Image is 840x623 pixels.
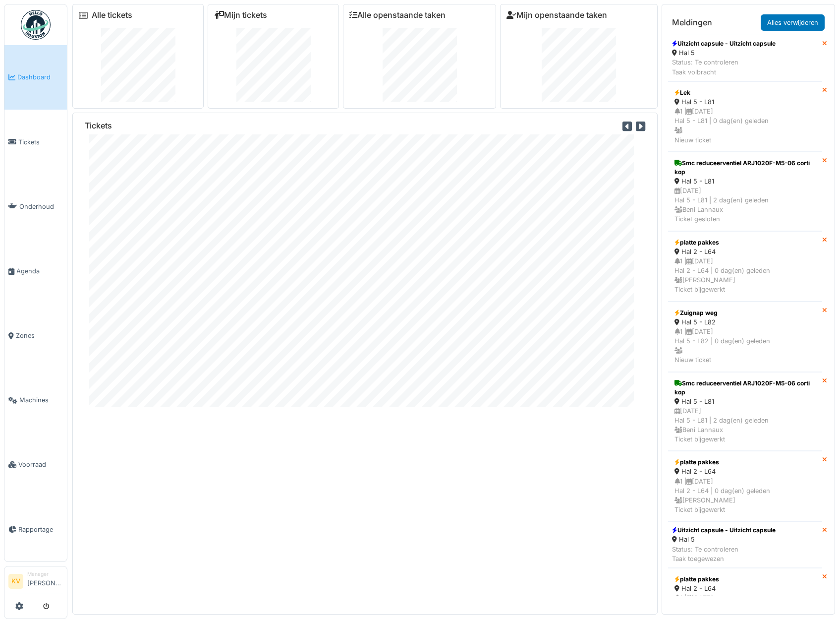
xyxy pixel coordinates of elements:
[674,379,816,397] div: Smc reduceerventiel ARJ1020F-M5-06 corti kop
[674,584,816,593] div: Hal 2 - L64
[674,458,816,467] div: platte pakkes
[674,238,816,247] div: platte pakkes
[674,159,816,177] div: Smc reduceerventiel ARJ1020F-M5-06 corti kop
[674,397,816,406] div: Hal 5 - L81
[27,570,63,592] li: [PERSON_NAME]
[672,535,776,544] div: Hal 5
[4,497,67,561] a: Rapportage
[674,256,816,295] div: 1 | [DATE] Hal 2 - L64 | 0 dag(en) geleden [PERSON_NAME] Ticket bijgewerkt
[674,327,816,365] div: 1 | [DATE] Hal 5 - L82 | 0 dag(en) geleden Nieuw ticket
[17,72,63,82] span: Dashboard
[668,451,822,521] a: platte pakkes Hal 2 - L64 1 |[DATE]Hal 2 - L64 | 0 dag(en) geleden [PERSON_NAME]Ticket bijgewerkt
[674,97,816,107] div: Hal 5 - L81
[16,331,63,340] span: Zones
[672,18,712,27] h6: Meldingen
[506,10,607,20] a: Mijn openstaande taken
[674,406,816,444] div: [DATE] Hal 5 - L81 | 2 dag(en) geleden Beni Lannaux Ticket bijgewerkt
[672,58,776,76] div: Status: Te controleren Taak volbracht
[674,88,816,97] div: Lek
[668,521,822,568] a: Uitzicht capsule - Uitzicht capsule Hal 5 Status: Te controlerenTaak toegewezen
[4,174,67,239] a: Onderhoud
[674,477,816,515] div: 1 | [DATE] Hal 2 - L64 | 0 dag(en) geleden [PERSON_NAME] Ticket bijgewerkt
[674,309,816,317] div: Zuignap weg
[4,45,67,110] a: Dashboard
[19,202,63,211] span: Onderhoud
[92,10,132,20] a: Alle tickets
[4,368,67,433] a: Machines
[674,177,816,186] div: Hal 5 - L81
[27,570,63,578] div: Manager
[4,304,67,368] a: Zones
[668,35,822,81] a: Uitzicht capsule - Uitzicht capsule Hal 5 Status: Te controlerenTaak volbracht
[8,574,23,589] li: KV
[4,110,67,174] a: Tickets
[16,266,63,276] span: Agenda
[672,545,776,563] div: Status: Te controleren Taak toegewezen
[8,570,63,594] a: KV Manager[PERSON_NAME]
[674,247,816,256] div: Hal 2 - L64
[668,152,822,231] a: Smc reduceerventiel ARJ1020F-M5-06 corti kop Hal 5 - L81 [DATE]Hal 5 - L81 | 2 dag(en) geleden Be...
[672,526,776,535] div: Uitzicht capsule - Uitzicht capsule
[19,395,63,405] span: Machines
[674,317,816,327] div: Hal 5 - L82
[674,186,816,224] div: [DATE] Hal 5 - L81 | 2 dag(en) geleden Beni Lannaux Ticket gesloten
[21,10,51,40] img: Badge_color-CXgf-gQk.svg
[668,81,822,152] a: Lek Hal 5 - L81 1 |[DATE]Hal 5 - L81 | 0 dag(en) geleden Nieuw ticket
[4,433,67,497] a: Voorraad
[18,137,63,147] span: Tickets
[674,467,816,476] div: Hal 2 - L64
[668,372,822,451] a: Smc reduceerventiel ARJ1020F-M5-06 corti kop Hal 5 - L81 [DATE]Hal 5 - L81 | 2 dag(en) geleden Be...
[674,575,816,584] div: platte pakkes
[668,302,822,372] a: Zuignap weg Hal 5 - L82 1 |[DATE]Hal 5 - L82 | 0 dag(en) geleden Nieuw ticket
[674,107,816,145] div: 1 | [DATE] Hal 5 - L81 | 0 dag(en) geleden Nieuw ticket
[761,14,825,31] a: Alles verwijderen
[672,48,776,58] div: Hal 5
[214,10,267,20] a: Mijn tickets
[349,10,446,20] a: Alle openstaande taken
[4,239,67,303] a: Agenda
[672,39,776,48] div: Uitzicht capsule - Uitzicht capsule
[85,121,112,130] h6: Tickets
[18,460,63,469] span: Voorraad
[668,231,822,302] a: platte pakkes Hal 2 - L64 1 |[DATE]Hal 2 - L64 | 0 dag(en) geleden [PERSON_NAME]Ticket bijgewerkt
[18,525,63,534] span: Rapportage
